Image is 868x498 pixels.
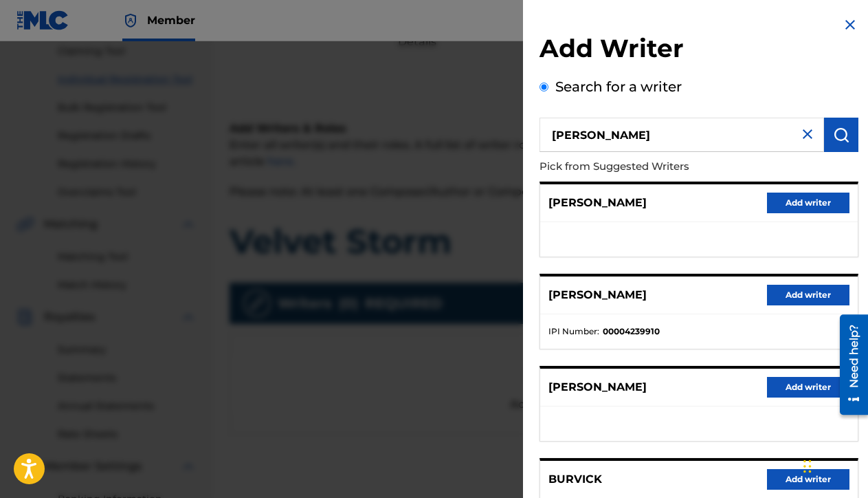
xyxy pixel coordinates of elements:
p: [PERSON_NAME] [548,287,647,303]
img: Search Works [833,127,849,143]
label: Search for a writer [555,78,682,95]
iframe: Resource Center [830,310,868,420]
p: BURVICK [548,471,602,488]
input: Search writer's name or IPI Number [539,118,824,152]
span: Member [147,12,195,28]
div: Drag [803,446,812,487]
span: IPI Number : [548,325,599,338]
img: close [799,126,816,142]
img: MLC Logo [16,10,69,30]
img: Top Rightsholder [122,12,139,29]
button: Add writer [767,469,849,490]
button: Add writer [767,193,849,213]
strong: 00004239910 [603,325,660,338]
iframe: Chat Widget [799,432,868,498]
button: Add writer [767,285,849,305]
h2: Add Writer [539,33,858,68]
p: Pick from Suggested Writers [539,152,780,182]
p: [PERSON_NAME] [548,379,647,396]
p: [PERSON_NAME] [548,195,647,211]
button: Add writer [767,377,849,398]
